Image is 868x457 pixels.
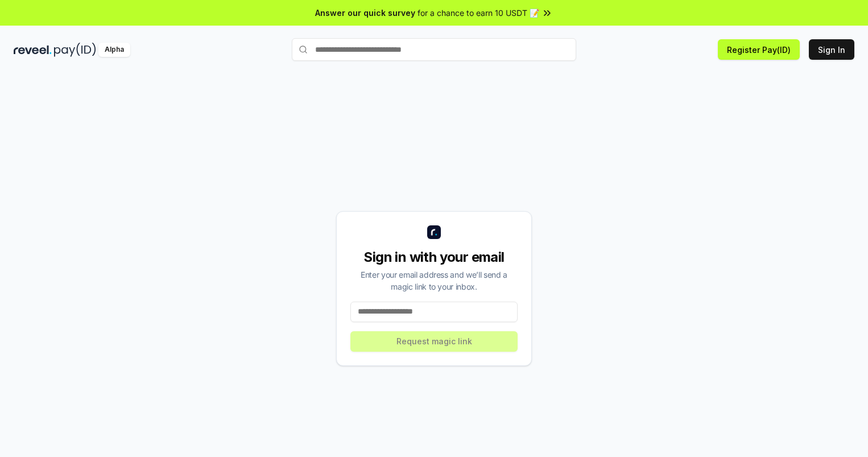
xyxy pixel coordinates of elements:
button: Register Pay(ID) [718,39,800,60]
span: for a chance to earn 10 USDT 📝 [418,7,539,19]
span: Answer our quick survey [315,7,415,19]
button: Sign In [809,39,854,60]
div: Alpha [98,43,130,57]
div: Sign in with your email [350,248,518,266]
img: pay_id [54,43,96,57]
img: reveel_dark [14,43,52,57]
img: logo_small [427,225,441,239]
div: Enter your email address and we’ll send a magic link to your inbox. [350,269,518,293]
